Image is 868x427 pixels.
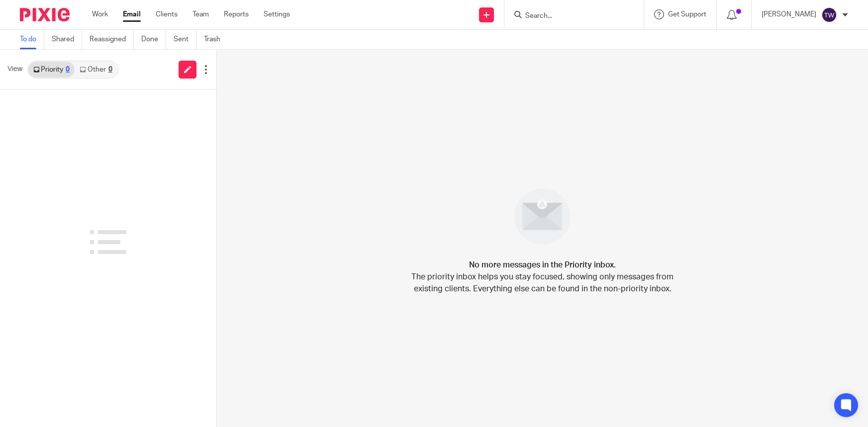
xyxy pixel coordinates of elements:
[469,259,616,271] h4: No more messages in the Priority inbox.
[66,66,70,73] div: 0
[52,30,82,49] a: Shared
[75,62,117,78] a: Other0
[524,12,614,21] input: Search
[411,271,675,295] p: The priority inbox helps you stay focused, showing only messages from existing clients. Everythin...
[193,9,209,19] a: Team
[204,30,228,49] a: Trash
[108,66,112,73] div: 0
[90,30,134,49] a: Reassigned
[28,62,75,78] a: Priority0
[668,11,706,18] span: Get Support
[264,9,290,19] a: Settings
[156,9,178,19] a: Clients
[224,9,249,19] a: Reports
[20,8,70,21] img: Pixie
[141,30,166,49] a: Done
[92,9,108,19] a: Work
[20,30,44,49] a: To do
[7,64,22,75] span: View
[123,9,141,19] a: Email
[762,9,816,19] p: [PERSON_NAME]
[174,30,196,49] a: Sent
[821,7,837,23] img: svg%3E
[508,182,577,251] img: image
